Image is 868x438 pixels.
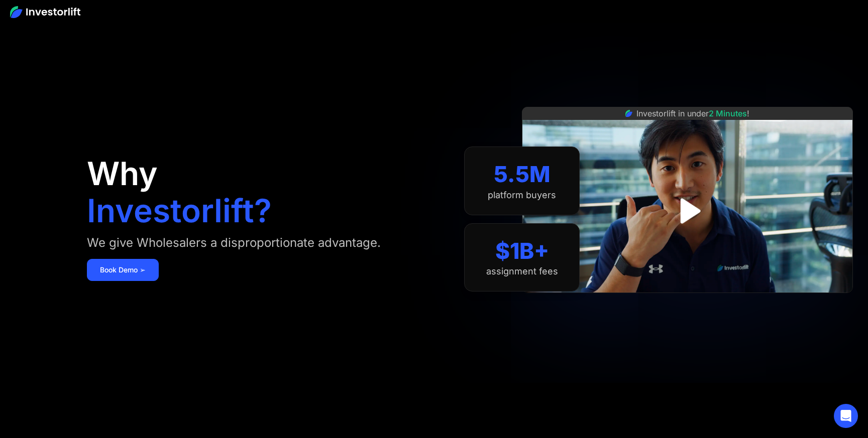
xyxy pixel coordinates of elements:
div: We give Wholesalers a disproportionate advantage. [87,235,381,251]
div: Investorlift in under ! [636,107,749,119]
a: open lightbox [665,189,710,233]
div: $1B+ [495,238,549,264]
div: Open Intercom Messenger [834,404,858,428]
iframe: Customer reviews powered by Trustpilot [612,298,763,310]
a: Book Demo ➢ [87,259,159,281]
div: platform buyers [488,190,556,201]
h1: Investorlift? [87,195,272,227]
h1: Why [87,158,158,190]
div: assignment fees [486,266,558,277]
span: 2 Minutes [709,108,747,118]
div: 5.5M [494,161,551,188]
